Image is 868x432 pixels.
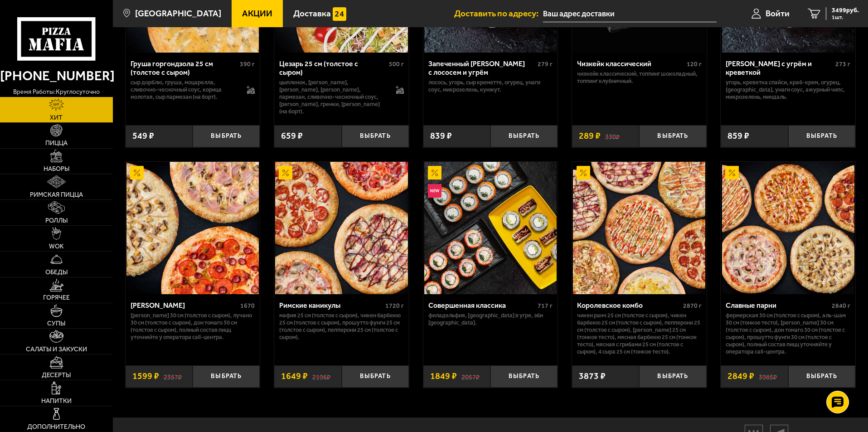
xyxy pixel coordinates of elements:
[45,269,68,276] span: Обеды
[639,365,706,388] button: Выбрать
[832,302,850,310] span: 2840 г
[430,372,457,381] span: 1849 ₽
[240,60,255,68] span: 390 г
[832,15,859,20] span: 1 шт.
[430,131,452,141] span: 839 ₽
[30,192,83,198] span: Римская пицца
[726,59,833,77] div: [PERSON_NAME] с угрём и креветкой
[423,162,558,294] a: АкционныйНовинкаСовершенная классика
[279,312,404,341] p: Мафия 25 см (толстое с сыром), Чикен Барбекю 25 см (толстое с сыром), Прошутто Фунги 25 см (толст...
[49,243,64,250] span: WOK
[726,312,850,355] p: Фермерская 30 см (толстое с сыром), Аль-Шам 30 см (тонкое тесто), [PERSON_NAME] 30 см (толстое с ...
[577,70,702,85] p: Чизкейк классический, топпинг шоколадный, топпинг клубничный.
[44,166,69,172] span: Наборы
[45,140,68,146] span: Пицца
[577,166,590,180] img: Акционный
[687,60,702,68] span: 120 г
[577,59,684,68] div: Чизкейк классический
[605,131,620,141] s: 330 ₽
[579,131,601,141] span: 289 ₽
[577,312,702,355] p: Чикен Ранч 25 см (толстое с сыром), Чикен Барбекю 25 см (толстое с сыром), Пепперони 25 см (толст...
[572,162,707,294] a: АкционныйКоролевское комбо
[135,9,221,18] span: [GEOGRAPHIC_DATA]
[42,372,71,379] span: Десерты
[461,372,480,381] s: 2057 ₽
[727,372,754,381] span: 2849 ₽
[47,320,65,327] span: Супы
[27,424,85,430] span: Дополнительно
[193,365,260,388] button: Выбрать
[333,7,346,21] img: 15daf4d41897b9f0e9f617042186c801.svg
[240,302,255,310] span: 1670
[428,59,536,77] div: Запеченный [PERSON_NAME] с лососем и угрём
[727,131,749,141] span: 859 ₽
[573,162,705,294] img: Королевское комбо
[279,301,383,310] div: Римские каникулы
[759,372,777,381] s: 3985 ₽
[726,79,850,101] p: угорь, креветка спайси, краб-крем, огурец, [GEOGRAPHIC_DATA], унаги соус, ажурный чипс, микрозеле...
[725,166,739,180] img: Акционный
[164,372,182,381] s: 2357 ₽
[132,372,159,381] span: 1599 ₽
[132,131,154,141] span: 549 ₽
[281,131,303,141] span: 659 ₽
[726,301,829,310] div: Славные парни
[126,162,260,294] a: АкционныйХет Трик
[639,125,706,147] button: Выбрать
[293,9,331,18] span: Доставка
[832,7,859,14] span: 3499 руб.
[342,125,409,147] button: Выбрать
[428,301,536,310] div: Совершенная классика
[538,60,553,68] span: 279 г
[428,166,441,180] img: Акционный
[242,9,272,18] span: Акции
[683,302,702,310] span: 2870 г
[312,372,330,381] s: 2196 ₽
[722,162,854,294] img: Славные парни
[50,115,63,121] span: Хит
[41,398,72,404] span: Напитки
[45,218,68,224] span: Роллы
[490,365,558,388] button: Выбрать
[428,79,553,93] p: лосось, угорь, Сыр креметте, огурец, унаги соус, микрозелень, кунжут.
[279,166,292,180] img: Акционный
[454,9,543,18] span: Доставить по адресу:
[721,162,855,294] a: АкционныйСлавные парни
[342,365,409,388] button: Выбрать
[274,162,409,294] a: АкционныйРимские каникулы
[281,372,308,381] span: 1649 ₽
[131,79,238,101] p: сыр дорблю, груша, моцарелла, сливочно-чесночный соус, корица молотая, сыр пармезан (на борт).
[275,162,407,294] img: Римские каникулы
[131,312,255,341] p: [PERSON_NAME] 30 см (толстое с сыром), Лучано 30 см (толстое с сыром), Дон Томаго 30 см (толстое ...
[788,365,855,388] button: Выбрать
[279,59,387,77] div: Цезарь 25 см (толстое с сыром)
[766,9,790,18] span: Войти
[131,59,238,77] div: Груша горгондзола 25 см (толстое с сыром)
[538,302,553,310] span: 717 г
[543,5,717,22] input: Ваш адрес доставки
[279,79,387,115] p: цыпленок, [PERSON_NAME], [PERSON_NAME], [PERSON_NAME], пармезан, сливочно-чесночный соус, [PERSON...
[389,60,404,68] span: 500 г
[788,125,855,147] button: Выбрать
[490,125,558,147] button: Выбрать
[26,346,87,353] span: Салаты и закуски
[835,60,850,68] span: 273 г
[577,301,681,310] div: Королевское комбо
[43,295,70,301] span: Горячее
[131,301,238,310] div: [PERSON_NAME]
[428,184,441,198] img: Новинка
[130,166,144,180] img: Акционный
[424,162,557,294] img: Совершенная классика
[428,312,553,326] p: Филадельфия, [GEOGRAPHIC_DATA] в угре, Эби [GEOGRAPHIC_DATA].
[193,125,260,147] button: Выбрать
[126,162,259,294] img: Хет Трик
[385,302,404,310] span: 1720 г
[579,372,606,381] span: 3873 ₽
